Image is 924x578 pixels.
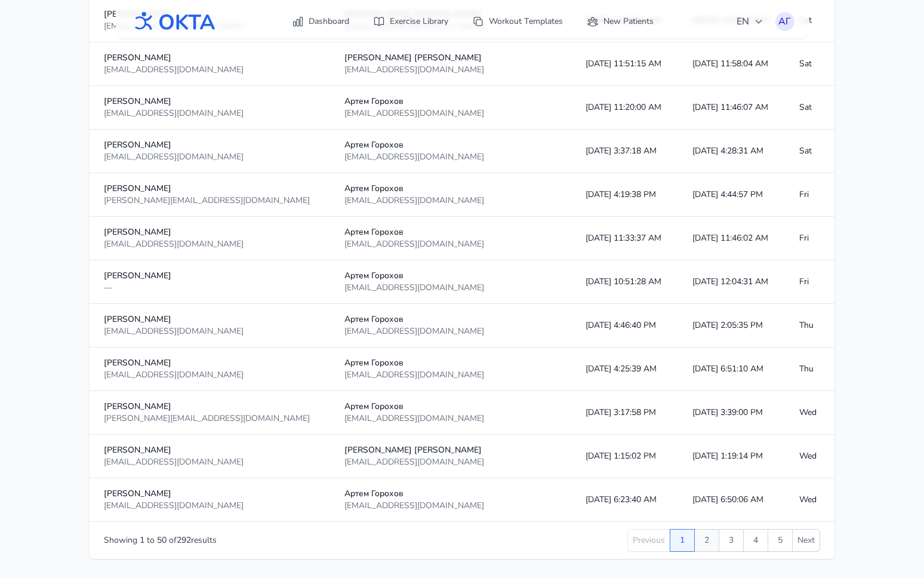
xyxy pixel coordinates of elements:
img: OKTA logo [130,6,216,37]
button: EN [729,10,771,33]
button: 3 [719,529,744,552]
td: [DATE] 11:33:37 AM [571,217,678,260]
div: [PERSON_NAME][EMAIL_ADDRESS][DOMAIN_NAME] [104,413,316,425]
div: [PERSON_NAME] [PERSON_NAME] [344,444,556,456]
a: New Patients [580,11,661,32]
td: Sat [785,130,834,173]
td: [DATE] 4:28:31 AM [678,130,785,173]
a: Workout Templates [465,11,570,32]
div: [PERSON_NAME] [104,139,316,151]
div: [EMAIL_ADDRESS][DOMAIN_NAME] [104,64,316,76]
span: 50 [157,534,167,546]
td: [DATE] 6:51:10 AM [678,348,785,391]
div: Артем Горохов [344,313,556,325]
div: [PERSON_NAME][EMAIL_ADDRESS][DOMAIN_NAME] [104,195,316,207]
td: Sat [785,86,834,130]
span: 292 [177,534,191,546]
div: [EMAIL_ADDRESS][DOMAIN_NAME] [104,325,316,337]
div: [PERSON_NAME] [104,313,316,325]
nav: Pagination [627,529,820,552]
div: [EMAIL_ADDRESS][DOMAIN_NAME] [344,413,556,425]
button: Next [792,529,820,552]
td: [DATE] 4:46:40 PM [571,304,678,348]
td: Fri [785,173,834,217]
div: [EMAIL_ADDRESS][DOMAIN_NAME] [344,238,556,250]
td: [DATE] 3:17:58 PM [571,391,678,435]
td: Wed [785,478,834,522]
td: [DATE] 4:19:38 PM [571,173,678,217]
div: Артем Горохов [344,357,556,369]
button: Previous [627,529,670,552]
div: [EMAIL_ADDRESS][DOMAIN_NAME] [104,500,316,512]
button: 4 [743,529,768,552]
span: EN [737,14,763,29]
div: [PERSON_NAME] [104,183,316,195]
button: 5 [768,529,793,552]
button: 1 [670,529,695,552]
div: Артем Горохов [344,401,556,413]
td: [DATE] 11:51:15 AM [571,42,678,86]
td: Thu [785,304,834,348]
p: Showing to of results [104,534,217,546]
div: Артем Горохов [344,226,556,238]
td: [DATE] 4:25:39 AM [571,348,678,391]
td: Wed [785,435,834,478]
div: Артем Горохов [344,139,556,151]
div: [EMAIL_ADDRESS][DOMAIN_NAME] [344,500,556,512]
div: Артем Горохов [344,183,556,195]
div: [PERSON_NAME] [104,444,316,456]
div: Артем Горохов [344,488,556,500]
div: [PERSON_NAME] [104,488,316,500]
a: Exercise Library [366,11,455,32]
div: [PERSON_NAME] [PERSON_NAME] [344,52,556,64]
td: [DATE] 11:46:02 AM [678,217,785,260]
div: [EMAIL_ADDRESS][DOMAIN_NAME] [344,369,556,381]
td: [DATE] 12:04:31 AM [678,260,785,304]
td: [DATE] 2:05:35 PM [678,304,785,348]
td: [DATE] 6:50:06 AM [678,478,785,522]
td: [DATE] 10:51:28 AM [571,260,678,304]
td: Thu [785,348,834,391]
div: [PERSON_NAME] [104,401,316,413]
td: [DATE] 3:39:00 PM [678,391,785,435]
button: 2 [694,529,719,552]
div: [EMAIL_ADDRESS][DOMAIN_NAME] [104,151,316,163]
div: [EMAIL_ADDRESS][DOMAIN_NAME] [344,151,556,163]
div: [EMAIL_ADDRESS][DOMAIN_NAME] [344,195,556,207]
td: [DATE] 11:46:07 AM [678,86,785,130]
td: Sat [785,42,834,86]
td: [DATE] 6:23:40 AM [571,478,678,522]
div: [EMAIL_ADDRESS][DOMAIN_NAME] [104,456,316,468]
div: [PERSON_NAME] [104,226,316,238]
div: [PERSON_NAME] [104,357,316,369]
td: [DATE] 1:19:14 PM [678,435,785,478]
div: [EMAIL_ADDRESS][DOMAIN_NAME] [104,238,316,250]
td: [DATE] 3:37:18 AM [571,130,678,173]
td: [DATE] 1:15:02 PM [571,435,678,478]
div: [EMAIL_ADDRESS][DOMAIN_NAME] [344,282,556,294]
td: [DATE] 11:20:00 AM [571,86,678,130]
div: [PERSON_NAME] [104,96,316,107]
div: [PERSON_NAME] [104,270,316,282]
div: Артем Горохов [344,270,556,282]
div: [EMAIL_ADDRESS][DOMAIN_NAME] [104,369,316,381]
div: [EMAIL_ADDRESS][DOMAIN_NAME] [344,64,556,76]
span: 1 [140,534,144,546]
td: Fri [785,260,834,304]
td: [DATE] 4:44:57 PM [678,173,785,217]
td: Fri [785,217,834,260]
a: Dashboard [285,11,356,32]
button: АГ [775,12,794,31]
div: [EMAIL_ADDRESS][DOMAIN_NAME] [344,107,556,119]
td: [DATE] 11:58:04 AM [678,42,785,86]
div: [EMAIL_ADDRESS][DOMAIN_NAME] [344,325,556,337]
div: [PERSON_NAME] [104,52,316,64]
div: — [104,282,316,294]
div: [EMAIL_ADDRESS][DOMAIN_NAME] [344,456,556,468]
div: [EMAIL_ADDRESS][DOMAIN_NAME] [104,107,316,119]
td: Wed [785,391,834,435]
div: Артем Горохов [344,96,556,107]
